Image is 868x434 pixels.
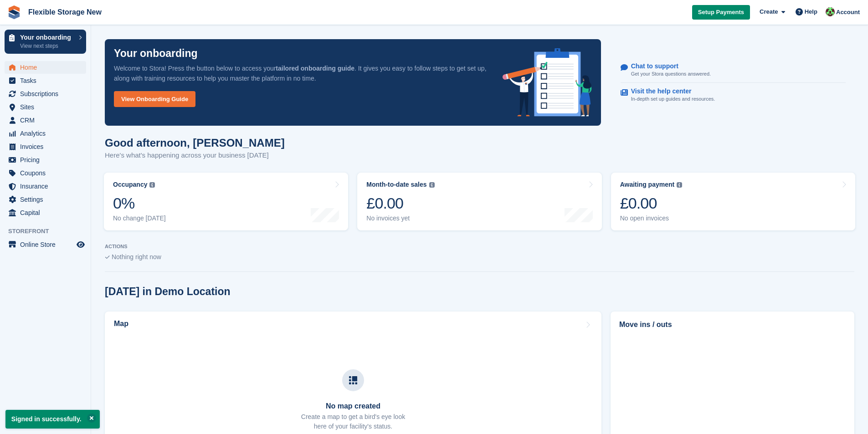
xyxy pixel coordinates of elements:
a: Visit the help center In-depth set up guides and resources. [621,83,846,107]
img: map-icn-33ee37083ee616e46c38cad1a60f524a97daa1e2b2c8c0bc3eb3415660979fc1.svg [349,376,357,384]
p: Get your Stora questions answered. [631,70,711,78]
a: menu [5,127,86,140]
img: icon-info-grey-7440780725fd019a000dd9b08b2336e03edf1995a4989e88bcd33f0948082b44.svg [429,182,435,188]
img: blank_slate_check_icon-ba018cac091ee9be17c0a81a6c232d5eb81de652e7a59be601be346b1b6ddf79.svg [105,255,110,259]
a: menu [5,180,86,193]
a: Month-to-date sales £0.00 No invoices yet [357,173,601,230]
a: menu [5,206,86,219]
span: Storefront [8,227,91,236]
img: icon-info-grey-7440780725fd019a000dd9b08b2336e03edf1995a4989e88bcd33f0948082b44.svg [149,182,155,188]
span: Coupons [20,167,75,179]
a: menu [5,153,86,166]
img: onboarding-info-6c161a55d2c0e0a8cae90662b2fe09162a5109e8cc188191df67fb4f79e88e88.svg [503,48,592,117]
div: No open invoices [620,214,683,222]
span: Help [805,7,817,16]
a: Preview store [75,239,86,250]
a: View Onboarding Guide [114,91,195,107]
span: Pricing [20,153,75,166]
span: Analytics [20,127,75,140]
p: Your onboarding [20,34,74,41]
span: Home [20,61,75,74]
p: In-depth set up guides and resources. [631,95,715,103]
span: Sites [20,101,75,113]
div: 0% [113,194,166,213]
p: ACTIONS [105,244,854,250]
h3: No map created [301,402,405,410]
div: Occupancy [113,181,147,189]
h2: Map [114,320,128,328]
div: £0.00 [366,194,434,213]
span: Settings [20,193,75,206]
span: Create [760,7,778,16]
a: Flexible Storage New [25,5,105,20]
div: No change [DATE] [113,214,166,222]
span: Tasks [20,74,75,87]
span: Invoices [20,140,75,153]
a: menu [5,114,86,127]
strong: tailored onboarding guide [276,65,354,72]
div: £0.00 [620,194,683,213]
p: Chat to support [631,62,704,70]
span: Account [836,8,860,17]
a: menu [5,193,86,206]
img: icon-info-grey-7440780725fd019a000dd9b08b2336e03edf1995a4989e88bcd33f0948082b44.svg [677,182,682,188]
a: menu [5,101,86,113]
div: Awaiting payment [620,181,675,189]
a: Awaiting payment £0.00 No open invoices [611,173,855,230]
a: menu [5,140,86,153]
img: David Jones [826,7,835,16]
span: Online Store [20,238,75,251]
span: Nothing right now [112,253,161,260]
span: Setup Payments [698,8,744,17]
p: Your onboarding [114,48,198,59]
h1: Good afternoon, [PERSON_NAME] [105,137,285,149]
span: Subscriptions [20,87,75,100]
p: Welcome to Stora! Press the button below to access your . It gives you easy to follow steps to ge... [114,63,488,83]
p: Signed in successfully. [5,410,100,429]
a: menu [5,61,86,74]
p: View next steps [20,42,74,50]
h2: [DATE] in Demo Location [105,286,231,298]
a: menu [5,74,86,87]
a: menu [5,87,86,100]
img: stora-icon-8386f47178a22dfd0bd8f6a31ec36ba5ce8667c1dd55bd0f319d3a0aa187defe.svg [7,5,21,19]
a: Setup Payments [692,5,750,20]
p: Visit the help center [631,87,708,95]
a: menu [5,167,86,179]
h2: Move ins / outs [619,319,846,330]
a: Chat to support Get your Stora questions answered. [621,58,846,83]
p: Here's what's happening across your business [DATE] [105,150,285,161]
span: CRM [20,114,75,127]
div: Month-to-date sales [366,181,426,189]
a: Occupancy 0% No change [DATE] [104,173,348,230]
a: menu [5,238,86,251]
p: Create a map to get a bird's eye look here of your facility's status. [301,412,405,431]
a: Your onboarding View next steps [5,30,86,54]
span: Insurance [20,180,75,193]
div: No invoices yet [366,214,434,222]
span: Capital [20,206,75,219]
